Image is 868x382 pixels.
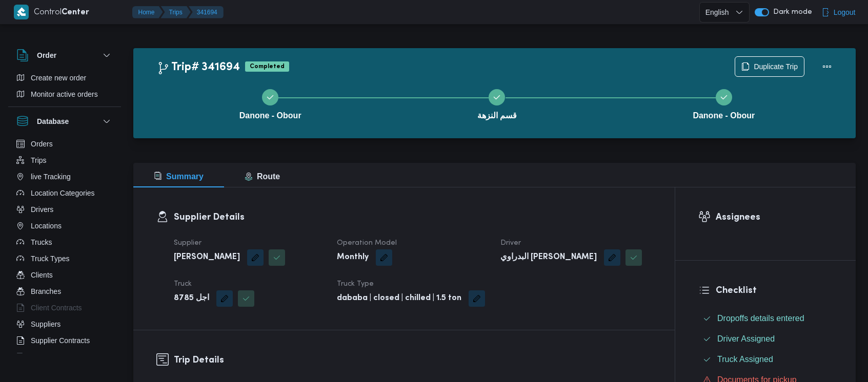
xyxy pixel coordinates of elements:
span: Truck Types [31,252,69,265]
svg: Step 2 is complete [493,93,501,101]
button: Suppliers [12,316,117,332]
button: Drivers [12,201,117,218]
svg: Step 3 is complete [720,93,728,101]
span: Dark mode [769,8,812,16]
button: Location Categories [12,185,117,201]
span: Operation Model [337,240,397,246]
h3: Trip Details [174,353,652,367]
span: Trucks [31,236,52,248]
button: Truck Types [12,250,117,267]
button: Duplicate Trip [735,56,804,77]
h3: Order [37,49,56,61]
button: Logout [817,2,860,23]
button: Branches [12,283,117,300]
b: dababa | closed | chilled | 1.5 ton [337,292,461,305]
button: Database [16,115,113,128]
button: Danone - Obour [157,77,383,130]
span: Dropoffs details entered [717,314,804,323]
h3: Database [37,115,69,128]
b: Center [62,9,89,16]
button: Clients [12,267,117,283]
span: Monitor active orders [31,88,98,100]
button: Trucks [12,234,117,250]
h3: Supplier Details [174,210,652,224]
span: Danone - Obour [239,110,301,122]
span: Dropoffs details entered [717,312,804,325]
h2: Trip# 341694 [157,61,240,74]
button: Create new order [12,70,117,86]
button: Supplier Contracts [12,332,117,349]
span: Location Categories [31,187,95,199]
button: Danone - Obour [611,77,837,130]
span: Danone - Obour [693,110,755,122]
button: Trips [12,152,117,168]
button: Truck Assigned [699,351,833,368]
button: live Tracking [12,168,117,185]
span: Branches [31,285,61,298]
button: Orders [12,136,117,152]
b: Completed [250,63,285,70]
div: Order [8,70,121,107]
span: Route [245,172,280,181]
span: Logout [834,6,856,18]
h3: Assignees [716,210,833,224]
button: Locations [12,218,117,234]
button: Client Contracts [12,300,117,316]
span: Supplier Contracts [31,334,90,347]
span: Create new order [31,72,86,84]
svg: Step 1 is complete [266,93,274,101]
button: Driver Assigned [699,331,833,347]
button: Devices [12,349,117,365]
button: Trips [161,6,191,18]
span: Completed [245,61,289,72]
span: Orders [31,138,53,150]
span: Truck Type [337,281,374,287]
button: Actions [817,56,837,77]
span: Summary [154,172,204,181]
span: Driver Assigned [717,333,775,345]
b: اجل 8785 [174,292,209,305]
span: Truck Assigned [717,353,773,366]
span: قسم النزهة [477,110,517,122]
span: Clients [31,269,53,281]
h3: Checklist [716,284,833,298]
button: 341694 [189,6,224,18]
span: Devices [31,351,56,363]
span: Driver [500,240,521,246]
span: Drivers [31,203,53,216]
span: Duplicate Trip [754,60,798,73]
span: Client Contracts [31,302,82,314]
span: Trips [31,154,47,166]
button: Home [132,6,163,18]
button: قسم النزهة [383,77,610,130]
span: Suppliers [31,318,60,330]
b: البدراوي [PERSON_NAME] [500,251,597,264]
span: live Tracking [31,171,71,183]
b: Monthly [337,251,369,264]
button: Order [16,49,113,61]
span: Locations [31,220,62,232]
div: Database [8,136,121,357]
img: X8yXhbKr1z7QwAAAABJRU5ErkJggg== [14,5,29,19]
b: [PERSON_NAME] [174,251,240,264]
button: Monitor active orders [12,86,117,102]
span: Driver Assigned [717,334,775,343]
button: Dropoffs details entered [699,310,833,327]
span: Supplier [174,240,201,246]
span: Truck Assigned [717,355,773,364]
span: Truck [174,281,192,287]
